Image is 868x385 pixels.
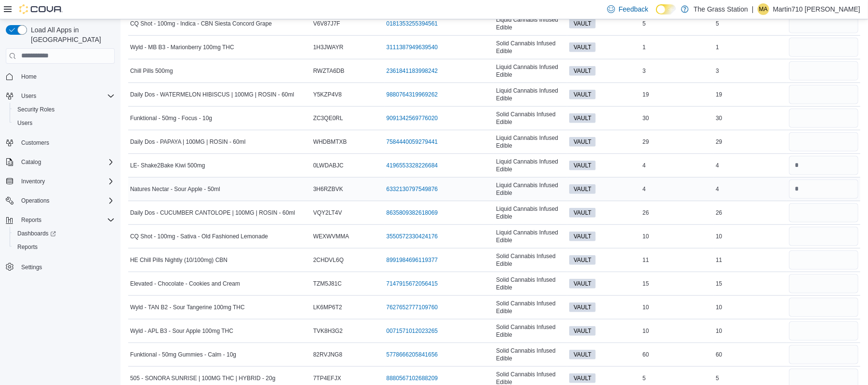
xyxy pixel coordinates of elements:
a: 6332130797549876 [387,185,438,193]
span: VAULT [574,232,591,241]
div: 10 [714,231,787,242]
span: Home [17,70,115,82]
div: 15 [714,278,787,289]
button: Customers [2,136,119,150]
span: TVK8H3G2 [313,327,343,335]
div: 11 [641,254,714,266]
a: Customers [17,137,53,149]
a: Settings [17,261,46,273]
p: The Grass Station [694,3,748,15]
span: 7TP4EFJX [313,374,341,382]
a: 8635809382618069 [387,209,438,217]
div: 3 [714,65,787,77]
a: 0071571012023265 [387,327,438,335]
span: VAULT [574,185,591,193]
a: 8880567102688209 [387,374,438,382]
span: Solid Cannabis Infused Edible [496,347,565,362]
div: 4 [641,160,714,171]
span: Users [13,117,115,129]
span: Liquid Cannabis Infused Edible [496,87,565,102]
button: Settings [2,260,119,274]
span: Funktional - 50mg Gummies - Calm - 10g [130,351,236,358]
span: VAULT [574,350,591,359]
button: Users [17,90,40,102]
button: Reports [17,214,45,226]
a: Home [17,71,40,82]
span: VAULT [569,302,596,312]
span: Elevated - Chocolate - Cookies and Cream [130,280,240,288]
span: V6V87J7F [313,20,340,27]
span: Liquid Cannabis Infused Edible [496,205,565,220]
span: VAULT [574,256,591,264]
span: Daily Dos - WATERMELON HIBISCUS | 100MG | ROSIN - 60ml [130,91,294,98]
a: 3111387949639540 [387,43,438,51]
span: Solid Cannabis Infused Edible [496,300,565,315]
span: Natures Nectar - Sour Apple - 50ml [130,185,220,193]
span: Solid Cannabis Infused Edible [496,323,565,339]
span: VAULT [569,42,596,52]
span: Wyld - TAN B2 - Sour Tangerine 100mg THC [130,303,245,311]
span: VAULT [569,184,596,194]
span: MA [759,3,768,15]
span: Solid Cannabis Infused Edible [496,110,565,126]
span: Liquid Cannabis Infused Edible [496,229,565,244]
a: 9091342569776020 [387,114,438,122]
span: VAULT [569,350,596,359]
a: 9880764319969262 [387,91,438,98]
button: Catalog [2,155,119,169]
span: VAULT [574,90,591,99]
span: Liquid Cannabis Infused Edible [496,16,565,31]
div: 4 [641,183,714,195]
span: VAULT [569,373,596,383]
a: Security Roles [13,104,58,115]
div: 10 [714,302,787,313]
span: VAULT [569,255,596,265]
a: 2361841183998242 [387,67,438,75]
span: Catalog [17,156,115,168]
span: VAULT [574,67,591,75]
span: Inventory [21,178,45,185]
span: Customers [21,139,49,147]
span: Users [17,90,115,102]
span: Catalog [21,158,41,166]
span: Liquid Cannabis Infused Edible [496,181,565,197]
span: Reports [17,243,38,251]
span: WEXWVMMA [313,233,349,240]
a: 3550572330424176 [387,233,438,240]
span: Liquid Cannabis Infused Edible [496,158,565,173]
div: 1 [714,41,787,53]
span: Inventory [17,176,115,187]
span: Daily Dos - PAPAYA | 100MG | ROSIN - 60ml [130,138,245,146]
span: Dashboards [13,228,115,239]
span: 1H3JWAYR [313,43,344,51]
div: 30 [641,112,714,124]
a: 4196553328226684 [387,162,438,169]
span: Chill Pills 500mg [130,67,173,75]
span: VAULT [574,43,591,52]
span: Liquid Cannabis Infused Edible [496,63,565,79]
span: CQ Shot - 100mg - Indica - CBN Siesta Concord Grape [130,20,272,27]
span: Y5KZP4V8 [313,91,342,98]
span: ZC3QE0RL [313,114,343,122]
a: Dashboards [13,228,60,239]
span: VAULT [569,232,596,241]
a: 5778666205841656 [387,351,438,358]
span: Security Roles [17,106,54,113]
div: 5 [641,372,714,384]
span: Feedback [619,4,648,14]
div: 1 [641,41,714,53]
span: Reports [21,216,41,224]
a: 7584440059279441 [387,138,438,146]
span: Reports [13,241,115,253]
span: VAULT [574,208,591,217]
span: Users [17,119,32,127]
div: 30 [714,112,787,124]
span: Load All Apps in [GEOGRAPHIC_DATA] [27,25,115,44]
a: 7147915672056415 [387,280,438,288]
span: RWZTA6DB [313,67,345,75]
span: VAULT [569,161,596,170]
span: VAULT [569,19,596,28]
button: Inventory [2,175,119,188]
nav: Complex example [6,66,115,299]
div: 10 [714,325,787,337]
